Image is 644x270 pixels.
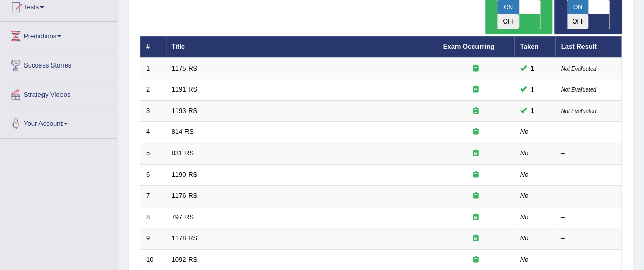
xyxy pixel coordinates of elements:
a: 1193 RS [172,107,198,115]
em: No [520,149,529,157]
div: Exam occurring question [443,64,509,74]
a: 831 RS [172,149,194,157]
td: 5 [140,143,166,165]
td: 3 [140,100,166,122]
th: Taken [514,36,555,58]
div: Exam occurring question [443,106,509,116]
em: No [520,256,529,263]
small: Not Evaluated [561,108,596,114]
div: Exam occurring question [443,127,509,137]
th: # [140,36,166,58]
span: You cannot take this question anymore [527,84,538,95]
td: 7 [140,186,166,207]
div: – [561,149,616,159]
a: 1092 RS [172,256,198,263]
td: 9 [140,228,166,250]
a: Exam Occurring [443,42,494,50]
div: – [561,170,616,180]
a: Predictions [1,22,117,48]
div: – [561,127,616,137]
div: – [561,191,616,201]
a: 1190 RS [172,171,198,178]
small: Not Evaluated [561,65,596,72]
div: – [561,213,616,222]
a: 797 RS [172,213,194,221]
em: No [520,234,529,242]
div: – [561,234,616,243]
th: Title [166,36,438,58]
div: Exam occurring question [443,149,509,159]
a: Your Account [1,109,117,135]
div: Exam occurring question [443,170,509,180]
div: Exam occurring question [443,213,509,222]
td: 1 [140,58,166,79]
span: OFF [567,14,589,29]
a: Strategy Videos [1,80,117,106]
span: OFF [497,14,519,29]
em: No [520,192,529,199]
a: Success Stories [1,51,117,77]
a: 1178 RS [172,234,198,242]
a: 814 RS [172,128,194,136]
div: Exam occurring question [443,234,509,243]
small: Not Evaluated [561,86,596,93]
span: You cannot take this question anymore [527,63,538,74]
a: 1191 RS [172,85,198,93]
div: Exam occurring question [443,191,509,201]
td: 8 [140,207,166,228]
td: 6 [140,164,166,186]
a: 1175 RS [172,64,198,72]
div: Exam occurring question [443,255,509,265]
em: No [520,213,529,221]
div: – [561,255,616,265]
a: 1176 RS [172,192,198,199]
div: Exam occurring question [443,85,509,95]
em: No [520,171,529,178]
em: No [520,128,529,136]
th: Last Result [555,36,622,58]
td: 2 [140,79,166,101]
span: You cannot take this question anymore [527,105,538,116]
td: 4 [140,122,166,143]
